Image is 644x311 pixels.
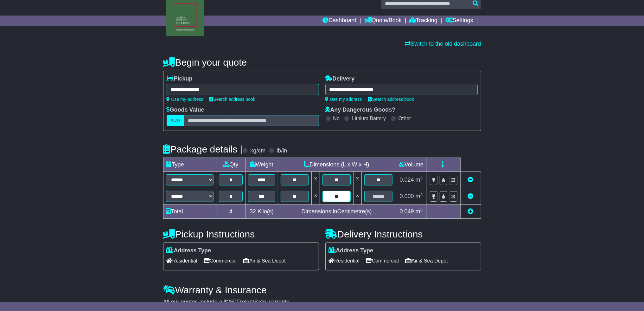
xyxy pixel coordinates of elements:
[366,256,399,266] span: Commercial
[167,256,197,266] span: Residential
[216,205,245,219] td: 4
[167,247,211,254] label: Address Type
[245,205,278,219] td: Kilo(s)
[163,229,319,239] h4: Pickup Instructions
[163,144,243,154] h4: Package details |
[416,208,423,215] span: m
[354,172,362,188] td: x
[368,97,414,102] a: Search address book
[468,208,474,215] a: Add new item
[163,299,481,306] div: All our quotes include a $ FreightSafe warranty.
[325,229,481,239] h4: Delivery Instructions
[167,97,203,102] a: Use my address
[468,193,474,199] a: Remove this item
[167,107,204,113] label: Goods Value
[410,16,437,26] a: Tracking
[329,256,360,266] span: Residential
[468,177,474,183] a: Remove this item
[250,147,265,154] label: kg/cm
[400,193,414,199] span: 0.000
[364,16,402,26] a: Quote/Book
[243,256,286,266] span: Air & Sea Depot
[163,57,481,68] h4: Begin your quote
[329,247,373,254] label: Address Type
[399,115,411,121] label: Other
[420,192,423,197] sup: 3
[322,16,356,26] a: Dashboard
[405,41,481,47] a: Switch to the old dashboard
[250,208,256,215] span: 32
[204,256,237,266] span: Commercial
[311,172,320,188] td: x
[354,188,362,205] td: x
[325,75,355,82] label: Delivery
[210,97,255,102] a: Search address book
[352,115,386,121] label: Lithium Battery
[278,205,395,219] td: Dimensions in Centimetre(s)
[245,158,278,172] td: Weight
[167,75,193,82] label: Pickup
[325,97,362,102] a: Use my address
[405,256,448,266] span: Air & Sea Depot
[311,188,320,205] td: x
[278,158,395,172] td: Dimensions (L x W x H)
[277,147,287,154] label: lb/in
[163,285,481,295] h4: Warranty & Insurance
[163,158,216,172] td: Type
[420,208,423,212] sup: 3
[416,177,423,183] span: m
[167,115,184,126] label: AUD
[420,176,423,180] sup: 3
[400,208,414,215] span: 0.049
[163,205,216,219] td: Total
[395,158,427,172] td: Volume
[333,115,340,121] label: No
[227,299,237,305] span: 250
[416,193,423,199] span: m
[400,177,414,183] span: 0.024
[325,107,396,113] label: Any Dangerous Goods?
[445,16,473,26] a: Settings
[216,158,245,172] td: Qty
